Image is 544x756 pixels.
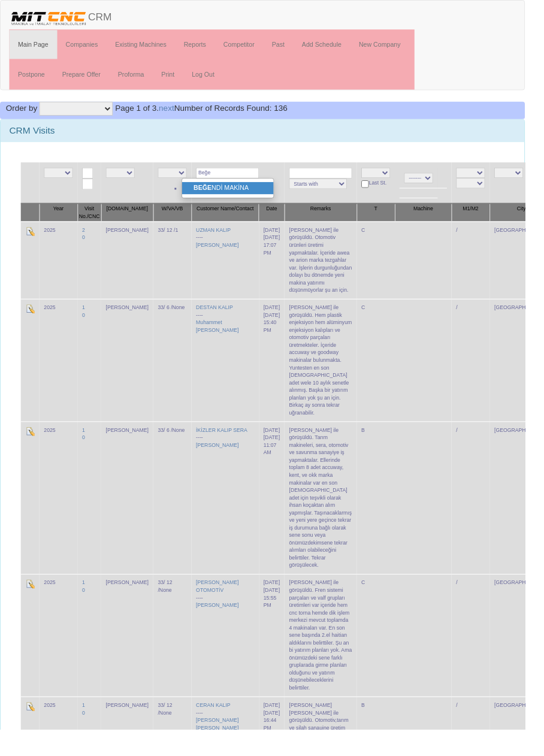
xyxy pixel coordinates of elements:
[370,310,409,437] td: C
[105,595,159,722] td: [PERSON_NAME]
[41,595,80,722] td: 2025
[55,62,113,92] a: Prepare Offer
[41,310,80,437] td: 2025
[26,727,36,737] img: Edit
[198,229,268,310] td: ----
[304,31,363,61] a: Add Schedule
[85,316,88,322] a: 1
[41,437,80,595] td: 2025
[113,62,158,92] a: Proforma
[119,107,298,117] span: Number of Records Found: 136
[203,235,239,241] a: UZMAN KALIP
[273,243,290,266] div: [DATE] 17:07 PM
[468,437,507,595] td: /
[80,211,105,230] th: Visit No./CNC
[295,595,370,722] td: [PERSON_NAME] ile görüşüldü. Fren sistemi parçaları ve valf grupları üretimleri var içeride hem c...
[85,609,88,615] a: 0
[105,229,159,310] td: [PERSON_NAME]
[268,211,295,230] th: Date
[295,211,370,230] th: Remarks
[159,437,198,595] td: 33/ 6 /None
[1,1,125,31] a: CRM
[468,211,507,230] th: M1/M2
[85,736,88,742] a: 0
[268,437,295,595] td: [DATE]
[370,595,409,722] td: C
[105,211,159,230] th: [DOMAIN_NAME]
[370,437,409,595] td: B
[10,62,55,92] a: Postpone
[370,168,409,211] td: Last St.
[26,235,36,244] img: Edit
[10,31,59,61] a: Main Page
[85,235,88,241] a: 2
[190,62,231,92] a: Log Out
[198,437,268,595] td: ----
[203,316,241,322] a: DESTAN KALIP
[409,211,468,230] th: Machine
[273,31,304,61] a: Past
[85,728,88,734] a: 1
[198,595,268,722] td: ----
[41,229,80,310] td: 2025
[468,310,507,437] td: /
[105,310,159,437] td: [PERSON_NAME]
[59,31,111,61] a: Companies
[468,229,507,310] td: /
[203,624,247,630] a: [PERSON_NAME]
[268,229,295,310] td: [DATE]
[203,251,247,257] a: [PERSON_NAME]
[41,211,80,230] th: Year
[85,443,88,449] a: 1
[10,10,91,28] img: header.png
[85,450,88,456] a: 0
[198,310,268,437] td: ----
[203,728,239,734] a: CERAN KALIP
[10,130,534,141] h3: CRM Visits
[273,608,290,631] div: [DATE] 15:55 PM
[85,323,88,329] a: 0
[159,595,198,722] td: 33/ 12 /None
[203,458,247,464] a: [PERSON_NAME]
[159,310,198,437] td: 33/ 6 /None
[370,211,409,230] th: T
[203,443,256,449] a: İKİZLER KALIP SERA
[159,211,198,230] th: W/VA/VB
[85,601,88,607] a: 1
[158,62,190,92] a: Print
[370,229,409,310] td: C
[85,243,88,249] a: 0
[159,229,198,310] td: 33/ 12 /1
[222,31,273,61] a: Competitor
[110,31,182,61] a: Existing Machines
[203,331,247,345] a: Muhammet [PERSON_NAME]
[268,310,295,437] td: [DATE]
[273,450,290,473] div: [DATE] 11:07 AM
[105,437,159,595] td: [PERSON_NAME]
[468,595,507,722] td: /
[119,107,165,117] span: Page 1 of 3.
[26,315,36,325] img: Edit
[268,595,295,722] td: [DATE]
[201,191,219,198] strong: BEĞE
[182,31,223,61] a: Reports
[273,323,290,346] div: [DATE] 15:40 PM
[165,107,180,117] a: next
[295,437,370,595] td: [PERSON_NAME] ile görüşüldü. Tarım makineleri, sera, otomotiv ve savunma sanayiye iş yapmaktalar....
[26,600,36,610] img: Edit
[189,189,283,202] a: BEĞENDİ MAKİNA
[198,211,268,230] th: Customer Name/Contact
[363,31,424,61] a: New Company
[203,601,247,615] a: [PERSON_NAME] OTOMOTİV
[295,229,370,310] td: [PERSON_NAME] ile görüşüldü. Otomotiv ürünleri üretimi yapmaktalar. İçeride awea ve arion marka t...
[295,310,370,437] td: [PERSON_NAME] ile görüşüldü. Hem plastik enjeksiyon hem alüminyum enjeksiyon kalıpları ve otomoti...
[26,442,36,452] img: Edit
